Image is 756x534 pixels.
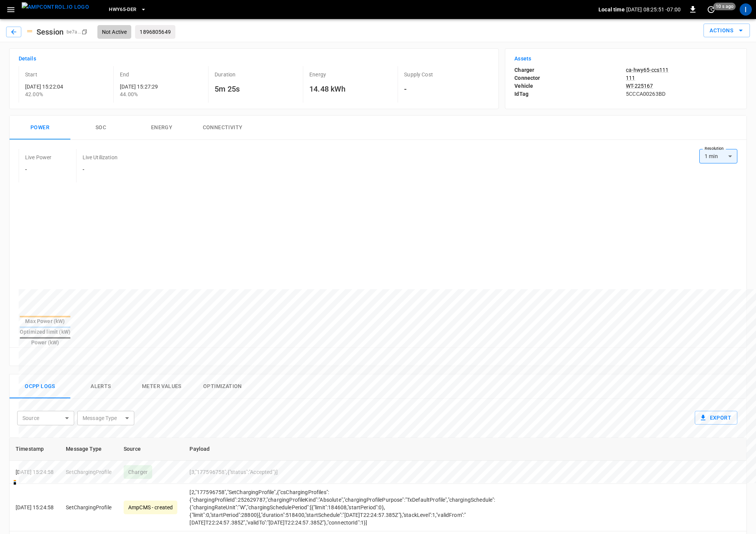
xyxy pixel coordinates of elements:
button: Optimization [192,374,253,399]
span: HWY65-DER [109,5,136,14]
p: Live Power [25,154,52,161]
button: Energy [131,116,192,140]
p: 5CCCA00263BD [626,90,737,98]
th: Timestamp [10,438,60,461]
p: Charger [514,66,626,74]
img: ampcontrol.io logo [22,2,89,12]
p: Energy [309,71,395,78]
p: Vehicle [514,82,626,90]
a: WT-225167 [626,82,737,90]
div: 1 min [699,149,737,163]
span: 10 s ago [713,3,736,10]
label: Resolution [705,146,724,152]
p: Live Utilization [83,154,118,161]
p: 42.00 % [25,90,110,98]
div: copy [81,28,89,36]
h6: - [83,166,118,174]
p: [DATE] 15:24:58 [16,504,54,511]
div: Not Active [97,25,132,39]
button: SOC [70,116,131,140]
th: Source [118,438,183,461]
th: Payload [183,438,525,461]
p: IdTag [514,90,626,98]
span: be7a ... [67,29,81,35]
p: 1896805649 [140,28,171,36]
a: 111 [626,74,737,82]
a: ca-hwy65-ccs111 [626,66,737,74]
div: profile-icon [740,3,752,16]
p: Local time [598,6,625,13]
p: End [120,71,205,78]
h6: 14.48 kWh [309,83,395,95]
h6: 5m 25s [215,83,300,95]
th: Message Type [60,438,118,461]
p: Connector [514,74,626,82]
button: Alerts [70,374,131,399]
button: Ocpp logs [10,374,70,399]
button: Connectivity [192,116,253,140]
button: Meter Values [131,374,192,399]
p: [DATE] 08:25:51 -07:00 [626,6,681,13]
h6: Session [33,26,67,38]
p: [DATE] 15:24:58 [16,468,54,476]
h6: Details [19,55,489,63]
button: Export [695,411,737,425]
p: Supply Cost [404,71,489,78]
button: HWY65-DER [106,2,149,17]
h6: - [404,83,489,95]
p: [DATE] 15:22:04 [25,83,110,90]
h6: - [25,166,52,174]
h6: Assets [514,55,737,63]
p: Start [25,71,110,78]
p: [DATE] 15:27:29 [120,83,205,90]
p: Duration [215,71,300,78]
p: 44.00% [120,90,205,98]
button: Actions [703,24,750,38]
button: set refresh interval [705,3,717,16]
button: Power [10,116,70,140]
